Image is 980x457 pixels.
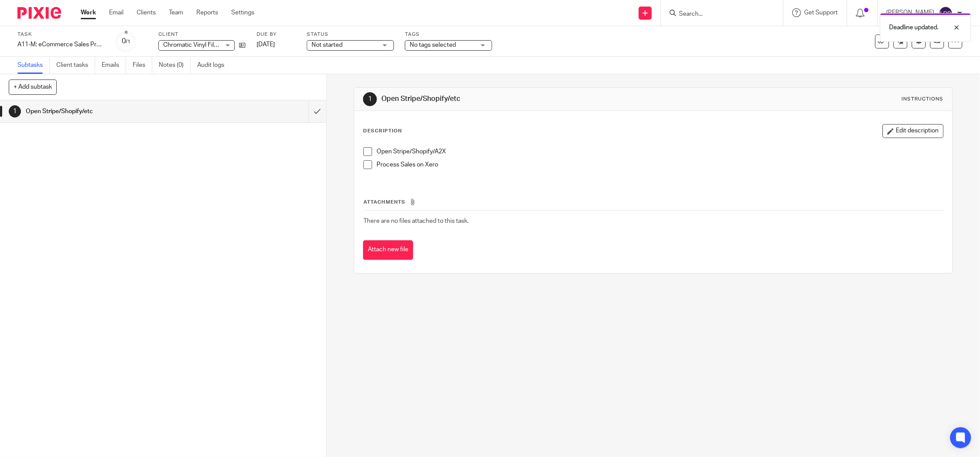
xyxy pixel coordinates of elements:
a: Notes (0) [159,57,191,74]
p: Description [363,128,402,135]
a: Audit logs [197,57,231,74]
span: No tags selected [410,42,456,48]
label: Task [17,31,105,38]
p: Deadline updated. [889,23,939,32]
div: 0 [122,36,130,46]
button: Edit description [883,124,944,138]
img: Pixie [17,7,61,19]
a: Team [169,8,183,17]
span: There are no files attached to this task. [363,218,469,224]
div: Instructions [902,96,944,103]
label: Tags [405,31,492,38]
h1: Open Stripe/Shopify/etc [382,94,672,104]
a: Emails [102,57,126,74]
a: Settings [231,8,254,17]
label: Due by [257,31,296,38]
span: Attachments [363,200,405,204]
h1: Open Stripe/Shopify/etc [26,105,209,118]
p: Open Stripe/Shopify/A2X [377,147,943,156]
label: Client [158,31,246,38]
span: Chromatic Vinyl Films [163,42,222,48]
a: Client tasks [56,57,95,74]
a: Work [81,8,96,17]
div: 1 [363,92,377,106]
div: A11-M: eCommerce Sales Processing [17,40,105,49]
img: svg%3E [939,6,953,20]
button: + Add subtask [9,80,57,94]
label: Status [307,31,394,38]
span: Not started [312,42,343,48]
p: Process Sales on Xero [377,160,943,169]
div: 1 [9,105,21,118]
button: Attach new file [363,240,413,260]
a: Email [109,8,123,17]
small: /1 [126,39,130,44]
a: Subtasks [17,57,50,74]
span: [DATE] [257,42,275,48]
a: Files [133,57,152,74]
a: Clients [137,8,156,17]
a: Reports [196,8,218,17]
